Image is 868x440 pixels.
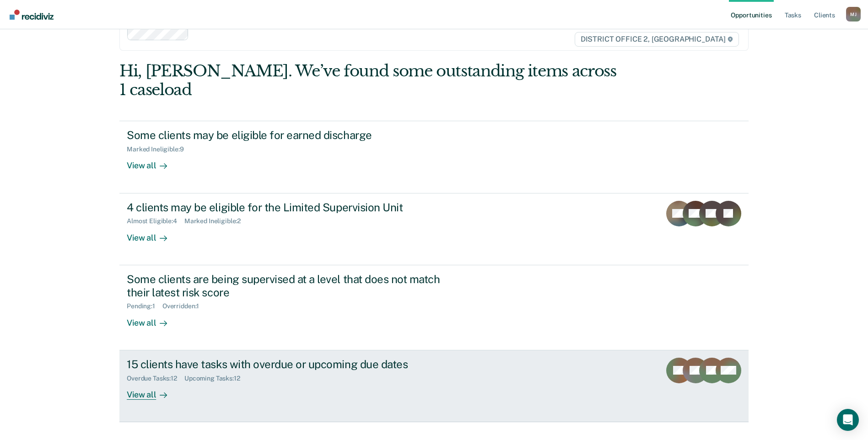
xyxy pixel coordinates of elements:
div: View all [127,225,178,243]
div: Marked Ineligible : 2 [184,217,248,225]
div: Some clients may be eligible for earned discharge [127,129,448,142]
div: Some clients are being supervised at a level that does not match their latest risk score [127,273,448,299]
div: 15 clients have tasks with overdue or upcoming due dates [127,358,448,371]
div: Open Intercom Messenger [837,409,859,431]
div: View all [127,310,178,328]
a: 15 clients have tasks with overdue or upcoming due datesOverdue Tasks:12Upcoming Tasks:12View all [119,350,749,422]
div: Overridden : 1 [162,302,206,310]
div: Hi, [PERSON_NAME]. We’ve found some outstanding items across 1 caseload [119,62,623,99]
a: Some clients may be eligible for earned dischargeMarked Ineligible:9View all [119,121,749,193]
div: Pending : 1 [127,302,162,310]
div: Marked Ineligible : 9 [127,145,191,153]
div: 4 clients may be eligible for the Limited Supervision Unit [127,201,448,214]
div: M J [846,7,861,21]
img: Recidiviz [10,10,54,20]
button: Profile dropdown button [846,7,861,21]
div: Almost Eligible : 4 [127,217,184,225]
span: DISTRICT OFFICE 2, [GEOGRAPHIC_DATA] [575,32,739,47]
div: Upcoming Tasks : 12 [184,375,248,382]
a: Some clients are being supervised at a level that does not match their latest risk scorePending:1... [119,265,749,350]
div: View all [127,382,178,400]
a: 4 clients may be eligible for the Limited Supervision UnitAlmost Eligible:4Marked Ineligible:2Vie... [119,193,749,265]
div: View all [127,153,178,171]
div: Overdue Tasks : 12 [127,375,184,382]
